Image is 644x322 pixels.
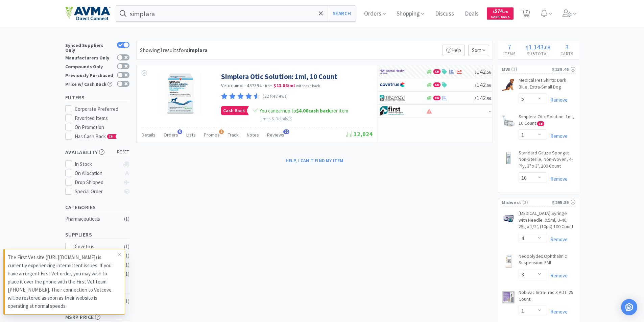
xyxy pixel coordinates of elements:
img: e94b90bcae5949b98cf2acd7ff72172f_17052.png [502,78,515,92]
div: Manufacturers Only [65,54,114,60]
img: 67d67680309e4a0bb49a5ff0391dcc42_6.png [380,106,405,116]
span: ( 3 ) [522,199,552,206]
div: ( 1 ) [124,270,129,278]
a: Vetoquinol [221,82,244,89]
span: 1,143 [528,43,544,51]
div: $295.89 [552,199,575,206]
span: · [263,82,264,89]
span: Track [228,132,239,138]
span: 5 [177,129,182,134]
div: $239.46 [552,66,575,73]
strong: simplara [186,47,208,53]
img: 7c08a12d731a4e6abc8954194465f684_371970.png [502,151,515,165]
a: Remove [547,97,568,103]
span: CB [434,96,440,100]
a: Remove [547,272,568,279]
div: Compounds Only [65,63,114,69]
span: CB [538,122,544,126]
div: In Stock [75,160,120,168]
span: · [244,82,246,89]
span: 457394 [247,82,262,89]
div: On Promotion [75,123,129,131]
span: - [489,107,491,115]
span: 574 [493,8,508,14]
div: Showing 1 results [140,46,208,55]
h4: Carts [555,50,579,57]
div: On Allocation [75,169,120,177]
img: 77fca1acd8b6420a9015268ca798ef17_1.png [380,80,405,90]
img: 4dd14cff54a648ac9e977f0c5da9bc2e_5.png [380,93,405,103]
img: 610e0c429f784d1da928690346f419c8_125548.jpeg [502,254,515,268]
span: Cash Back [491,15,509,20]
span: Notes [247,132,259,138]
span: MWI [502,66,511,73]
span: Sort [468,45,489,56]
h5: Filters [65,94,129,101]
span: Lists [186,132,196,138]
span: CB [108,134,114,139]
span: 08 [545,44,550,51]
span: . 56 [486,70,491,75]
span: 3 [565,43,569,51]
span: You can earn up to per item [260,107,348,114]
span: ( 3 ) [510,66,552,73]
span: 12,024 [346,130,373,138]
a: Standard Gauze Sponge: Non-Sterile, Non-Woven, 4-Ply, 3" x 3", 200 Count [519,150,575,172]
span: 22 [283,129,289,134]
h4: Items [498,50,521,57]
span: reset [117,149,129,156]
span: 142 [475,68,491,75]
span: $ [475,96,477,101]
span: Cash Back [221,106,246,115]
a: Medical Pet Shirts: Dark Blue, Extra-Small Dog [519,77,575,93]
a: $574.76Cash Back [487,4,514,23]
span: Reviews [267,132,284,138]
span: from [265,83,272,88]
img: 8867bb80a97249b48a006bbe5134b284_127726.jpeg [502,291,515,304]
span: CB [434,83,440,87]
h4: Subtotal [521,50,555,57]
h5: Categories [65,203,129,211]
p: The First Vet site ([URL][DOMAIN_NAME]) is currently experiencing intermittent issues. If you hav... [8,253,118,310]
span: Details [142,132,156,138]
a: [MEDICAL_DATA] Syringe with Needle: 0.5ml, U-40, 29g x 1/2", (10pk) 100 Count [519,210,575,233]
span: for [179,47,208,53]
strong: cash back [296,107,331,114]
img: f6b2451649754179b5b4e0c70c3f7cb0_2.png [380,67,405,77]
a: Deals [462,11,481,17]
div: Corporate Preferred [75,105,129,113]
p: (22 Reviews) [263,93,288,100]
span: Midwest [502,199,522,206]
div: ( 1 ) [124,297,129,305]
img: e4e33dab9f054f5782a47901c742baa9_102.png [65,6,111,21]
a: Remove [547,236,568,243]
div: Covetrus [75,243,117,251]
a: Remove [547,133,568,139]
span: . 56 [486,96,491,101]
strong: $13.86 / ml [273,82,295,89]
a: 7 [519,11,533,18]
span: 1 [219,129,224,134]
a: Remove [547,176,568,182]
span: Has Cash Back [75,133,117,140]
div: Drop Shipped [75,178,120,187]
div: ( 1 ) [124,261,129,269]
div: Price w/ Cash Back [65,81,114,86]
span: $ [493,9,495,14]
div: Synced Suppliers Only [65,42,114,52]
a: Remove [547,308,568,315]
div: . [521,44,555,50]
span: Promos [204,132,220,138]
a: Discuss [432,11,457,17]
input: Search by item, sku, manufacturer, ingredient, size... [116,6,356,21]
span: $4.00 [296,107,308,114]
span: CB [434,70,440,74]
div: ( 1 ) [124,215,129,223]
h5: Availability [65,148,129,156]
div: Special Order [75,188,120,196]
img: 9fd01e2a52df4d30af902b14a1019e30_408812.jpeg [502,212,515,225]
span: $ [475,70,477,75]
span: Limits & Details [260,116,292,122]
div: Pharmaceuticals [65,215,120,223]
span: $ [526,44,528,51]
